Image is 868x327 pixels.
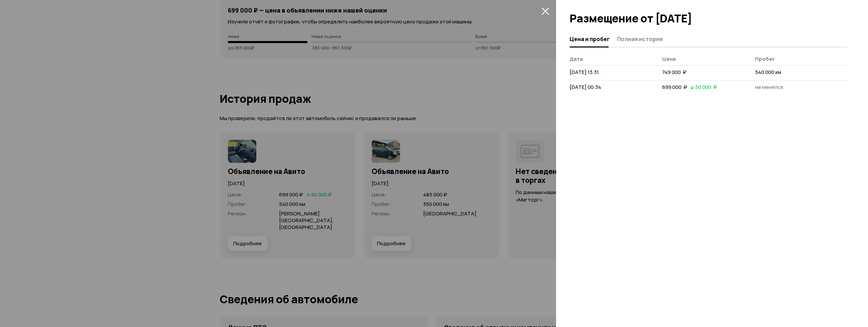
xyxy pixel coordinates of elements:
span: 50 000 ₽ [695,83,717,91]
span: Полная история [617,36,663,42]
button: закрыть [540,5,551,16]
span: 749 000 ₽ [662,69,687,76]
span: [DATE] 13:31 [570,69,599,76]
span: Цена и пробег [570,36,610,42]
span: не менялся [755,83,783,91]
span: Дата [570,55,583,62]
span: Цена [662,55,676,62]
span: 699 000 ₽ [662,83,687,91]
span: Пробег [755,55,775,62]
span: [DATE] 00:34 [570,83,601,91]
span: 540 000 км [755,69,781,76]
